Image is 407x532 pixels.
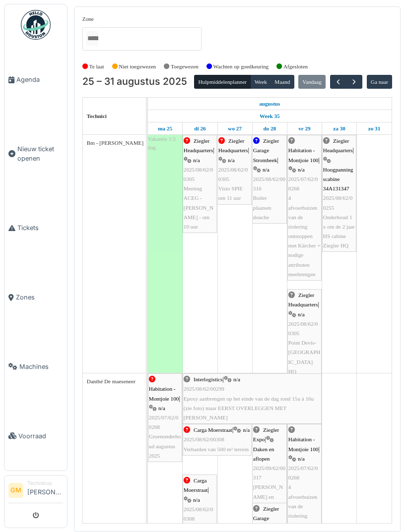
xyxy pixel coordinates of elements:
[298,456,305,462] span: n/a
[87,378,136,384] span: Danthé De maeseneer
[27,479,63,501] li: [PERSON_NAME]
[213,62,269,71] label: Wachten op goedkeuring
[16,75,63,84] span: Agenda
[323,195,353,210] span: 2025/08/62/00255
[158,405,165,411] span: n/a
[184,136,216,232] div: |
[288,465,318,480] span: 2025/07/62/00268
[253,136,286,222] div: |
[192,122,208,135] a: 26 augustus 2025
[16,293,63,302] span: Zones
[346,75,362,89] button: Volgende
[184,375,321,422] div: |
[253,446,274,462] span: Daken en aflopen
[228,157,235,163] span: n/a
[184,167,213,182] span: 2025/08/62/00305
[253,484,283,509] span: [PERSON_NAME] en aflopen
[288,321,318,336] span: 2025/08/62/00305
[184,436,224,442] span: 2025/08/62/00308
[261,122,278,135] a: 28 augustus 2025
[194,427,232,433] span: Carga Moerstraat
[218,138,248,153] span: Ziegler Headquarters
[367,75,393,89] button: Ga naar
[184,425,251,454] div: |
[271,75,294,89] button: Maand
[21,10,51,40] img: Badge_color-CXgf-gQk.svg
[184,138,213,153] span: Ziegler Headquarters
[323,136,355,250] div: |
[330,75,346,89] button: Vorige
[257,98,282,110] a: 25 augustus 2025
[323,214,355,249] span: Onderhoud 1 x om de 2 jaar HS cabine Ziegler HQ
[149,375,181,461] div: |
[149,414,179,430] span: 2025/07/62/00268
[288,147,319,163] span: Habitation - Montjoie 100
[8,479,63,503] a: GM Technicus[PERSON_NAME]
[82,15,94,23] label: Zone
[4,332,67,402] a: Machines
[296,122,313,135] a: 29 augustus 2025
[19,362,63,371] span: Machines
[253,138,279,163] span: Ziegler Garage Strombeek
[184,446,249,452] span: Verharden van 500 m² terrein
[155,122,175,135] a: 25 augustus 2025
[218,167,248,182] span: 2025/08/62/00305
[171,62,199,71] label: Toegewezen
[366,122,383,135] a: 31 augustus 2025
[148,136,176,150] span: Vakantie 1/2 dag
[253,425,286,511] div: |
[298,311,305,317] span: n/a
[17,144,63,163] span: Nieuw ticket openen
[4,193,67,263] a: Tickets
[184,185,213,230] span: Meeting ACEG - [PERSON_NAME] - om 10 uur
[263,167,270,173] span: n/a
[233,376,240,382] span: n/a
[283,62,308,71] label: Afgesloten
[323,138,353,153] span: Ziegler Headquarters
[8,483,23,498] li: GM
[288,136,321,279] div: |
[243,427,250,433] span: n/a
[288,292,318,307] span: Ziegler Headquarters
[253,427,279,442] span: Ziegler Expo
[4,45,67,115] a: Agenda
[298,167,305,173] span: n/a
[218,185,243,201] span: Visio SPIE om 11 uur
[27,479,63,487] div: Technicus
[4,401,67,471] a: Voorraad
[298,75,326,89] button: Vandaag
[288,176,318,191] span: 2025/07/62/00268
[288,195,321,277] span: 4 afvoerbuizen van de riolering ontstoppen met Kärcher + nodige attributen meebrengen
[288,340,321,374] span: Point Devis-[GEOGRAPHIC_DATA] HQ
[194,75,251,89] button: Hulpmiddelenplanner
[253,195,271,220] span: Boiler plaatsen douche
[89,62,104,71] label: Te laat
[257,110,282,122] a: Week 35
[218,136,251,203] div: |
[253,506,279,531] span: Ziegler Garage Strombeek
[184,477,207,493] span: Carga Moerstraat
[149,433,181,458] span: Groenonderhoud augustus 2025
[253,465,285,480] span: 2025/09/62/00317
[17,223,63,233] span: Tickets
[288,436,319,452] span: Habitation - Montjoie 100
[86,31,98,46] input: Alles
[331,122,348,135] a: 30 augustus 2025
[87,113,107,119] span: Technici
[82,76,187,88] h2: 25 – 31 augustus 2025
[184,386,224,392] span: 2025/08/62/00299
[194,376,222,382] span: Interlogistics
[149,386,179,401] span: Habitation - Montjoie 100
[288,291,321,376] div: |
[225,122,244,135] a: 27 augustus 2025
[323,167,353,191] span: Hoogpanningscabine 34A131347
[184,396,314,420] span: Epoxy aanbrengen op het einde van de dag rond 15u à 16u (zie foto) maar EERST OVERLEGGEN MET [PER...
[18,431,63,441] span: Voorraad
[193,157,200,163] span: n/a
[193,497,200,503] span: n/a
[253,176,285,191] span: 2025/08/62/00316
[4,115,67,193] a: Nieuw ticket openen
[4,263,67,332] a: Zones
[119,62,156,71] label: Niet toegewezen
[250,75,271,89] button: Week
